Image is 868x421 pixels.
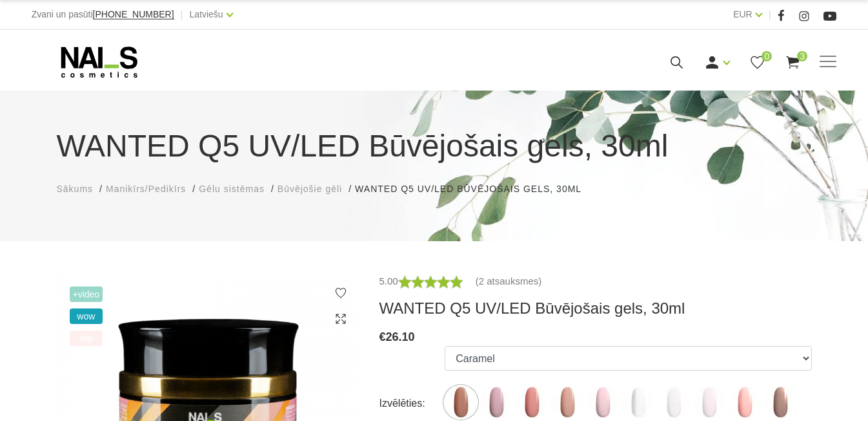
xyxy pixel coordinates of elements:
[622,386,654,418] img: ...
[70,330,103,346] span: top
[278,182,342,196] a: Būvējošie gēli
[551,386,583,418] img: ...
[190,6,223,22] a: Latviešu
[57,184,94,194] span: Sākums
[32,6,174,23] div: Zvani un pasūti
[516,386,548,418] img: ...
[57,123,812,169] h1: WANTED Q5 UV/LED Būvējošais gels, 30ml
[386,330,415,343] span: 26.10
[93,10,174,19] a: [PHONE_NUMBER]
[764,386,796,418] img: ...
[355,182,594,196] li: WANTED Q5 UV/LED Būvējošais gels, 30ml
[797,51,807,61] span: 3
[106,184,186,194] span: Manikīrs/Pedikīrs
[379,299,812,318] h3: WANTED Q5 UV/LED Būvējošais gels, 30ml
[379,330,386,343] span: €
[93,9,174,19] span: [PHONE_NUMBER]
[70,286,103,302] span: +Video
[445,386,477,418] img: ...
[769,6,771,23] span: |
[729,386,761,418] img: ...
[106,182,186,196] a: Manikīrs/Pedikīrs
[762,51,772,61] span: 0
[785,54,801,70] a: 3
[181,6,183,23] span: |
[57,182,94,196] a: Sākums
[749,54,765,70] a: 0
[587,386,619,418] img: ...
[693,386,725,418] img: ...
[278,184,342,194] span: Būvējošie gēli
[379,275,398,286] span: 5.00
[199,184,265,194] span: Gēlu sistēmas
[70,308,103,324] span: wow
[733,6,752,22] a: EUR
[199,182,265,196] a: Gēlu sistēmas
[476,274,542,289] a: (2 atsauksmes)
[658,386,690,418] img: ...
[480,386,512,418] img: ...
[379,393,445,414] div: Izvēlēties:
